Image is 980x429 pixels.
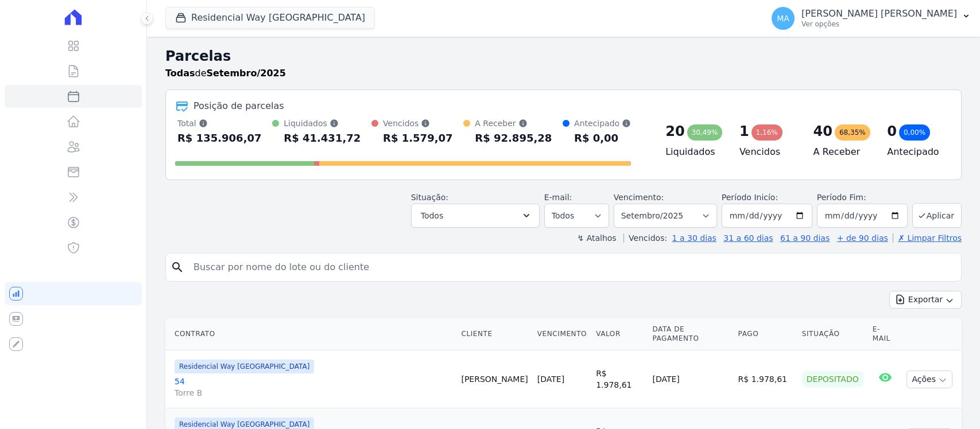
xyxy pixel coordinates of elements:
[284,129,361,147] div: R$ 41.431,72
[837,233,888,243] a: + de 90 dias
[383,118,452,129] div: Vencidos
[411,193,448,202] label: Situação:
[777,14,789,22] span: MA
[887,145,943,159] h4: Antecipado
[723,233,773,243] a: 31 a 60 dias
[577,233,616,243] label: ↯ Atalhos
[802,371,863,387] div: Depositado
[411,204,540,228] button: Todos
[475,129,552,147] div: R$ 92.895,28
[165,68,195,79] strong: Todas
[665,122,684,141] div: 20
[722,193,778,202] label: Período Inicío:
[171,260,184,274] i: search
[907,370,952,388] button: Ações
[591,318,648,350] th: Valor
[421,209,443,223] span: Todos
[801,8,957,19] p: [PERSON_NAME] [PERSON_NAME]
[165,67,286,80] p: de
[665,145,721,159] h4: Liquidados
[672,233,716,243] a: 1 a 30 dias
[739,145,795,159] h4: Vencidos
[797,318,868,350] th: Situação
[537,375,564,384] a: [DATE]
[801,19,957,29] p: Ver opções
[762,2,980,34] button: MA [PERSON_NAME] [PERSON_NAME] Ver opções
[899,124,930,141] div: 0,00%
[648,318,733,350] th: Data de Pagamento
[814,122,832,141] div: 40
[817,192,908,204] label: Período Fim:
[177,118,262,129] div: Total
[868,318,902,350] th: E-mail
[456,350,532,408] td: [PERSON_NAME]
[752,124,783,141] div: 1,16%
[893,233,962,243] a: ✗ Limpar Filtros
[889,291,962,309] button: Exportar
[165,7,375,29] button: Residencial Way [GEOGRAPHIC_DATA]
[175,387,452,399] span: Torre B
[623,233,667,243] label: Vencidos:
[574,118,631,129] div: Antecipado
[544,193,572,202] label: E-mail:
[687,124,723,141] div: 30,49%
[734,318,797,350] th: Pago
[912,203,962,228] button: Aplicar
[383,129,452,147] div: R$ 1.579,07
[574,129,631,147] div: R$ 0,00
[648,350,733,408] td: [DATE]
[207,68,286,79] strong: Setembro/2025
[475,118,552,129] div: A Receber
[175,360,314,373] span: Residencial Way [GEOGRAPHIC_DATA]
[165,46,962,67] h2: Parcelas
[734,350,797,408] td: R$ 1.978,61
[591,350,648,408] td: R$ 1.978,61
[284,118,361,129] div: Liquidados
[187,256,956,279] input: Buscar por nome do lote ou do cliente
[175,376,452,399] a: 54Torre B
[614,193,664,202] label: Vencimento:
[177,129,262,147] div: R$ 135.906,07
[814,145,869,159] h4: A Receber
[165,318,456,350] th: Contrato
[835,124,870,141] div: 68,35%
[193,99,284,113] div: Posição de parcelas
[887,122,897,141] div: 0
[780,233,830,243] a: 61 a 90 dias
[739,122,749,141] div: 1
[533,318,591,350] th: Vencimento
